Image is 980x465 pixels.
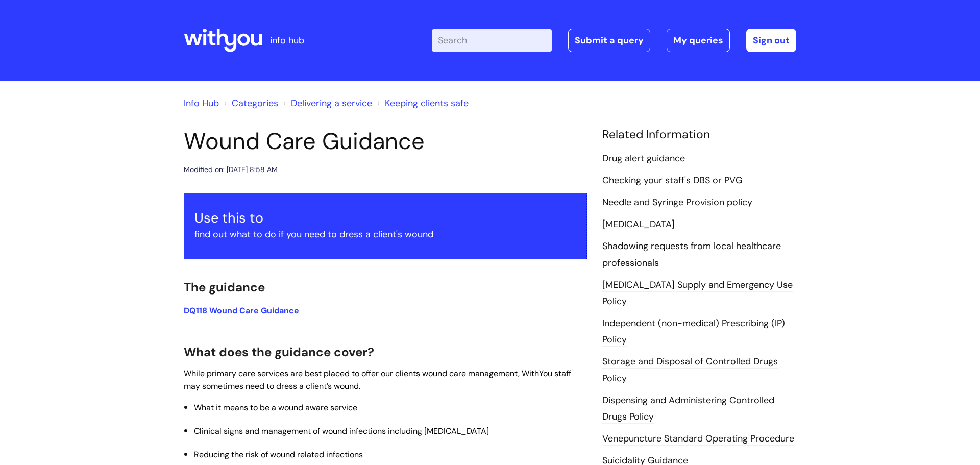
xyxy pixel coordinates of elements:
[602,317,785,347] a: Independent (non-medical) Prescribing (IP) Policy
[232,97,278,109] a: Categories
[270,32,304,48] p: info hub
[184,305,299,316] a: DQ118 Wound Care Guidance
[194,226,576,242] p: find out what to do if you need to dress a client's wound
[568,29,650,52] a: Submit a query
[184,368,571,391] span: While primary care services are best placed to offer our clients wound care management, WithYou s...
[194,210,576,226] h3: Use this to
[222,95,278,111] li: Solution home
[602,394,774,424] a: Dispensing and Administering Controlled Drugs Policy
[385,97,469,109] a: Keeping clients safe
[184,97,219,109] a: Info Hub
[184,279,265,295] span: The guidance
[432,29,796,52] div: | -
[602,174,743,187] a: Checking your staff's DBS or PVG
[602,279,793,308] a: [MEDICAL_DATA] Supply and Emergency Use Policy
[281,95,372,111] li: Delivering a service
[291,97,372,109] a: Delivering a service
[194,426,489,436] span: Clinical signs and management of wound infections including [MEDICAL_DATA]
[194,449,363,460] span: Reducing the risk of wound related infections
[432,29,552,52] input: Search
[602,355,778,385] a: Storage and Disposal of Controlled Drugs Policy
[602,196,752,209] a: Needle and Syringe Provision policy
[602,240,781,270] a: Shadowing requests from local healthcare professionals
[184,163,278,176] div: Modified on: [DATE] 8:58 AM
[602,152,685,165] a: Drug alert guidance
[184,344,374,360] span: What does the guidance cover?
[602,218,675,231] a: [MEDICAL_DATA]
[602,128,796,142] h4: Related Information
[602,432,794,446] a: Venepuncture Standard Operating Procedure
[746,29,796,52] a: Sign out
[184,128,587,155] h1: Wound Care Guidance
[194,402,357,413] span: What it means to be a wound aware service
[667,29,730,52] a: My queries
[375,95,469,111] li: Keeping clients safe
